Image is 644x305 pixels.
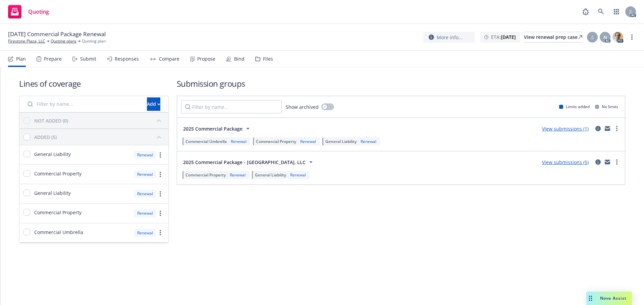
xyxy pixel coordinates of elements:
div: Renewal [134,189,156,198]
span: Commercial Property [256,139,296,144]
span: [DATE] Commercial Package Renewal [8,30,106,38]
a: more [156,209,164,217]
a: Quoting [5,2,52,21]
div: Add [147,98,160,110]
span: Show archived [286,103,319,110]
a: more [628,33,636,41]
button: ADDED (5) [34,132,164,142]
span: General Liability [34,189,71,197]
a: circleInformation [594,158,602,166]
a: Report a Bug [579,5,592,18]
div: Responses [115,56,139,62]
div: Drag to move [586,292,595,305]
div: Submit [80,56,96,62]
span: Commercial Property [34,170,82,177]
a: View submissions (5) [542,159,589,165]
div: Renewal [289,172,307,178]
div: Renewal [228,172,247,178]
div: Renewal [134,229,156,237]
a: more [613,158,621,166]
a: Firestone Plaza, LLC [8,38,45,44]
a: more [613,125,621,133]
img: photo [612,32,623,43]
div: Bind [234,56,245,62]
span: General Liability [325,139,357,144]
button: 2025 Commercial Package [181,122,254,135]
div: Renewal [134,151,156,159]
input: Filter by name... [181,100,282,113]
div: Renewal [299,139,317,144]
span: 2025 Commercial Package - [GEOGRAPHIC_DATA], LLC [183,159,306,166]
div: Compare [159,56,179,62]
h1: Lines of coverage [19,78,169,89]
div: Plan [16,56,26,62]
div: ADDED (5) [34,134,57,141]
div: Renewal [359,139,378,144]
span: Quoting plan [82,38,106,44]
a: Switch app [610,5,623,18]
span: Commercial Umbrella [185,139,227,144]
span: Quoting [28,9,49,14]
a: View renewal prep case [524,32,582,43]
div: Renewal [134,209,156,217]
span: 2025 Commercial Package [183,125,243,132]
button: More info... [423,32,475,43]
a: more [156,170,164,178]
button: NOT ADDED (0) [34,115,164,126]
span: More info... [437,34,463,41]
div: NOT ADDED (0) [34,117,68,124]
a: more [156,190,164,198]
span: General Liability [255,172,286,178]
span: N [603,34,607,41]
span: Nova Assist [600,295,627,301]
a: circleInformation [594,125,602,133]
div: Limits added [559,104,590,109]
a: Quoting plans [51,38,76,44]
button: 2025 Commercial Package - [GEOGRAPHIC_DATA], LLC [181,155,317,169]
div: Prepare [44,56,62,62]
div: View renewal prep case [524,32,582,42]
span: Commercial Umbrella [34,229,83,236]
a: more [156,229,164,237]
a: View submissions (1) [542,126,589,132]
div: Renewal [229,139,248,144]
a: more [156,151,164,159]
a: mail [603,158,611,166]
button: Add [147,97,160,111]
div: Propose [197,56,215,62]
div: No limits [595,104,618,109]
button: Nova Assist [586,292,632,305]
a: Search [594,5,608,18]
h1: Submission groups [177,78,625,89]
span: Commercial Property [34,209,82,216]
span: Commercial Property [185,172,226,178]
span: ETA : [491,33,516,41]
input: Filter by name... [23,97,143,111]
span: General Liability [34,151,71,158]
a: mail [603,125,611,133]
div: Renewal [134,170,156,178]
div: Files [263,56,273,62]
strong: [DATE] [501,34,516,40]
